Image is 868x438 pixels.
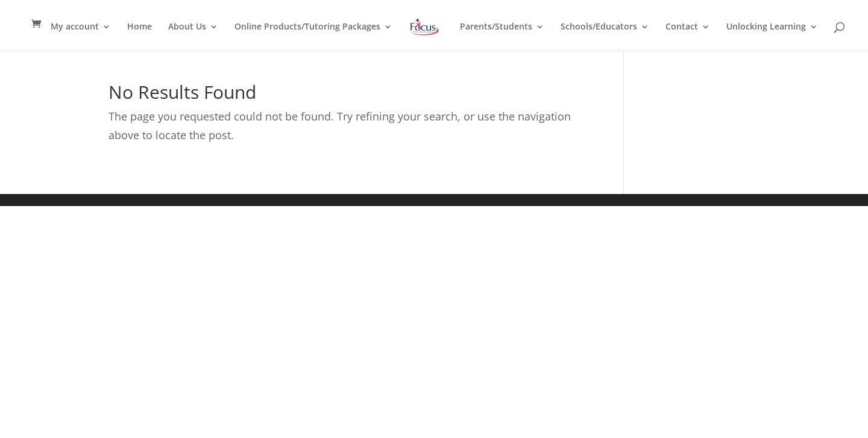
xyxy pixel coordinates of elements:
[108,107,588,144] p: The page you requested could not be found. Try refining your search, or use the navigation above ...
[127,22,152,51] a: Home
[665,22,710,51] a: Contact
[108,83,588,107] h1: No Results Found
[460,22,544,51] a: Parents/Students
[168,22,218,51] a: About Us
[409,16,440,38] img: Focus on Learning
[726,22,818,51] a: Unlocking Learning
[234,22,392,51] a: Online Products/Tutoring Packages
[51,22,111,51] a: My account
[561,22,649,51] a: Schools/Educators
